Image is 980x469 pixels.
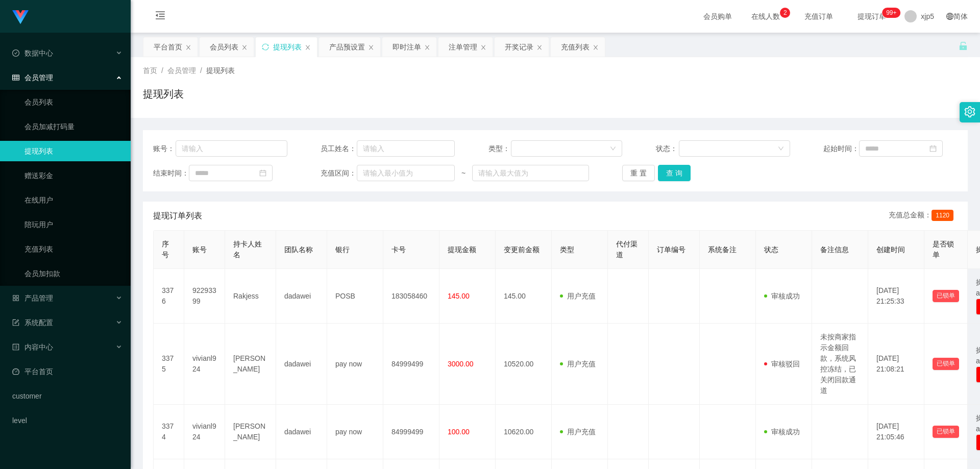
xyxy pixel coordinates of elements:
span: 结束时间： [153,168,189,179]
sup: 206 [882,8,900,18]
span: 会员管理 [12,73,53,82]
td: vivianl924 [184,324,225,405]
span: 用户充值 [560,428,596,436]
i: 图标: profile [12,343,19,351]
span: 变更前金额 [504,245,540,254]
span: 系统备注 [708,245,737,254]
span: 订单编号 [657,245,685,254]
i: 图标: setting [964,106,975,117]
td: pay now [327,324,383,405]
span: 用户充值 [560,292,596,300]
a: 提现列表 [24,141,122,161]
span: 卡号 [391,245,406,254]
a: 陪玩用户 [24,214,122,235]
span: 充值订单 [799,13,838,20]
span: 类型： [488,143,511,154]
span: 充值区间： [321,168,356,179]
h1: 提现列表 [143,86,184,102]
span: 代付渠道 [616,240,638,259]
span: 产品管理 [12,294,53,302]
i: 图标: close [368,44,374,51]
span: 系统配置 [12,318,53,327]
span: 提现金额 [448,245,476,254]
td: pay now [327,405,383,459]
span: 会员管理 [167,66,196,75]
i: 图标: unlock [959,41,968,51]
td: [PERSON_NAME] [225,405,276,459]
i: 图标: close [305,44,311,51]
input: 请输入 [357,140,455,157]
span: 起始时间： [823,143,859,154]
i: 图标: form [12,319,19,326]
i: 图标: calendar [929,145,937,152]
span: 1120 [932,210,953,221]
td: 10620.00 [496,405,552,459]
td: 84999499 [383,405,439,459]
input: 请输入最小值为 [357,165,455,181]
span: 是否锁单 [933,240,954,259]
span: 审核成功 [764,428,800,436]
td: 183058460 [383,269,439,324]
span: 状态 [764,245,778,254]
a: level [12,410,122,431]
span: 提现列表 [206,66,235,75]
a: 会员列表 [24,92,122,112]
div: 产品预设置 [329,37,365,57]
td: [DATE] 21:05:46 [868,405,924,459]
i: 图标: global [946,13,953,20]
td: POSB [327,269,383,324]
button: 查 询 [658,165,691,181]
i: 图标: check-circle-o [12,50,19,57]
a: 图标: dashboard平台首页 [12,361,122,382]
i: 图标: down [778,145,784,153]
div: 注单管理 [449,37,477,57]
i: 图标: close [241,44,248,51]
span: 银行 [335,245,350,254]
td: 145.00 [496,269,552,324]
div: 充值总金额： [889,210,958,222]
div: 开奖记录 [505,37,533,57]
td: 84999499 [383,324,439,405]
a: customer [12,386,122,406]
input: 请输入最大值为 [472,165,589,181]
td: 92293399 [184,269,225,324]
td: 3375 [154,324,184,405]
i: 图标: table [12,74,19,81]
span: ~ [455,168,472,179]
td: 3376 [154,269,184,324]
span: 审核成功 [764,292,800,300]
i: 图标: down [610,145,616,153]
a: 充值列表 [24,239,122,259]
td: 未按商家指示金额回款，系统风控冻结，已关闭回款通道 [812,324,868,405]
button: 已锁单 [933,290,959,302]
td: [DATE] 21:08:21 [868,324,924,405]
div: 充值列表 [561,37,590,57]
td: dadawei [276,405,327,459]
span: 创建时间 [876,245,905,254]
span: 状态： [656,143,679,154]
td: 3374 [154,405,184,459]
i: 图标: close [536,44,543,51]
span: 在线人数 [746,13,785,20]
img: logo.9652507e.png [12,10,29,24]
i: 图标: appstore-o [12,294,19,302]
a: 会员加扣款 [24,263,122,284]
div: 平台首页 [154,37,182,57]
i: 图标: calendar [259,169,266,177]
i: 图标: close [593,44,599,51]
span: 员工姓名： [321,143,356,154]
i: 图标: close [424,44,430,51]
span: 数据中心 [12,49,53,57]
span: 提现订单 [852,13,891,20]
button: 重 置 [622,165,655,181]
span: / [200,66,202,75]
span: 团队名称 [284,245,313,254]
td: dadawei [276,269,327,324]
span: 首页 [143,66,157,75]
i: 图标: close [185,44,191,51]
div: 会员列表 [210,37,238,57]
span: 用户充值 [560,360,596,368]
p: 2 [783,8,787,18]
a: 会员加减打码量 [24,116,122,137]
span: 类型 [560,245,574,254]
